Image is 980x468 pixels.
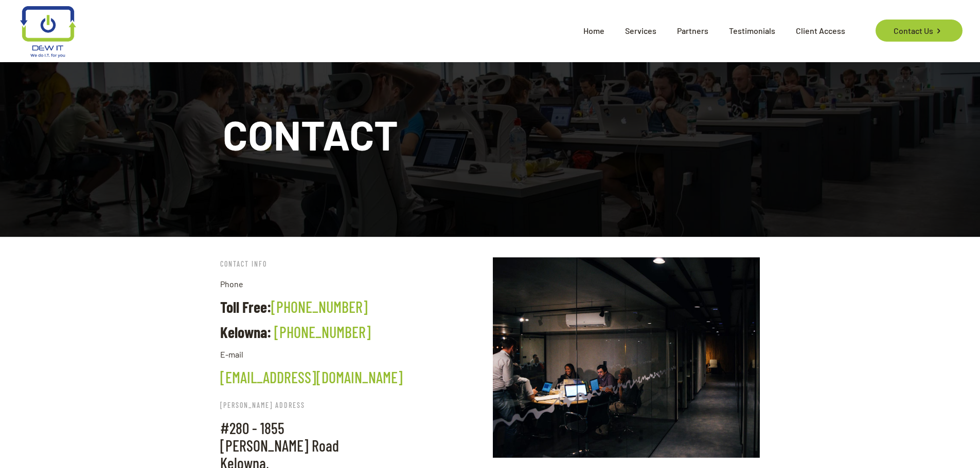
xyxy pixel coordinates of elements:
span: Services [615,15,667,46]
img: contact-us1 [493,257,760,458]
a: [EMAIL_ADDRESS][DOMAIN_NAME] [220,368,403,386]
span: Testimonials [719,15,786,46]
span: Home [573,15,615,46]
img: logo [20,6,76,58]
a: [PHONE_NUMBER] [274,323,371,341]
a: Contact Us [876,20,963,42]
h1: CONTACT [223,114,757,155]
strong: Kelowna: [220,323,271,341]
a: [PHONE_NUMBER] [271,297,368,316]
h6: [PERSON_NAME] ADDRESS [220,399,351,411]
h6: CONTACT INFO [220,257,487,270]
p: E-mail [220,348,487,361]
span: Partners [667,15,719,46]
p: Phone [220,278,487,290]
span: Client Access [786,15,856,46]
strong: Toll Free: [220,297,271,316]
